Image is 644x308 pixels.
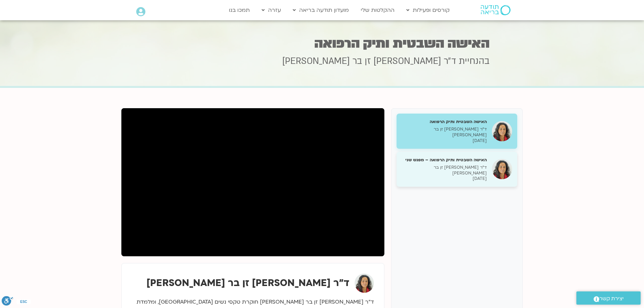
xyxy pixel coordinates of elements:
img: ד״ר צילה זן בר צור [355,274,374,293]
p: [DATE] [402,138,487,144]
h5: האישה השבטית ותיק הרפואה [402,119,487,125]
a: עזרה [258,4,284,17]
p: ד״ר [PERSON_NAME] זן בר [PERSON_NAME] [402,165,487,176]
a: תמכו בנו [225,4,253,17]
h5: האישה השבטית ותיק הרפואה – מפגש שני [402,157,487,163]
img: האישה השבטית ותיק הרפואה [492,121,512,141]
a: קורסים ופעילות [403,4,453,17]
img: האישה השבטית ותיק הרפואה – מפגש שני [492,159,512,179]
a: מועדון תודעה בריאה [289,4,352,17]
span: בהנחיית [459,55,490,67]
span: יצירת קשר [599,294,624,303]
strong: ד״ר [PERSON_NAME] זן בר [PERSON_NAME] [146,277,350,289]
a: ההקלטות שלי [357,4,398,17]
a: יצירת קשר [576,291,641,305]
p: ד״ר [PERSON_NAME] זן בר [PERSON_NAME] [402,126,487,138]
img: תודעה בריאה [481,5,510,15]
p: [DATE] [402,176,487,182]
h1: האישה השבטית ותיק הרפואה [155,37,490,50]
